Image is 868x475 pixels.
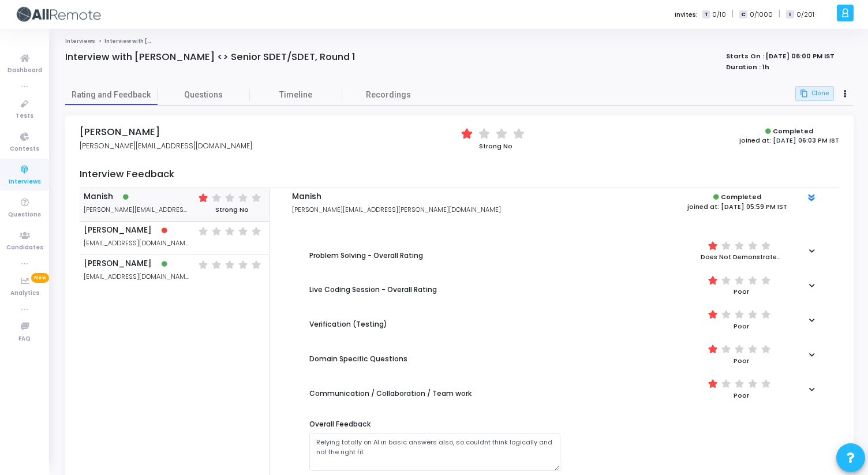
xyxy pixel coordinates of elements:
[701,356,782,366] div: Poor
[80,169,839,188] h4: Interview Feedback
[309,354,407,365] div: Domain Specific Questions
[6,243,43,253] span: Candidates
[773,126,813,136] strong: Completed
[800,89,808,98] mat-icon: content_copy
[84,238,189,248] span: [EMAIL_ADDRESS][DOMAIN_NAME]
[309,388,472,399] div: Communication / Collaboration / Team work
[721,192,761,201] strong: Completed
[732,8,734,20] span: |
[84,272,189,282] span: [EMAIL_ADDRESS][DOMAIN_NAME]
[701,321,782,331] div: Poor
[712,10,726,20] span: 0/10
[10,144,39,154] span: Contests
[84,205,189,215] span: [PERSON_NAME][EMAIL_ADDRESS][PERSON_NAME][DOMAIN_NAME]
[8,210,41,220] span: Questions
[701,287,782,297] div: Poor
[687,202,787,212] div: joined at: [DATE] 05:59 PM IST
[9,177,41,187] span: Interviews
[309,250,423,261] div: Problem Solving - Overall Rating
[65,89,158,101] span: Rating and Feedback
[795,86,834,101] button: Clone
[309,285,437,296] div: Live Coding Session - Overall Rating
[18,334,31,344] span: FAQ
[309,419,560,430] div: Overall Feedback
[84,259,152,269] span: [PERSON_NAME]
[292,192,549,202] h5: Manish
[199,205,265,215] div: Strong No
[796,10,814,20] span: 0/201
[104,38,274,44] span: Interview with [PERSON_NAME] <> Senior SDET/SDET, Round 1
[461,141,530,151] div: Strong No
[8,66,42,76] span: Dashboard
[84,226,152,235] span: [PERSON_NAME]
[65,38,95,44] a: Interviews
[65,38,854,45] nav: breadcrumb
[701,391,782,401] div: Poor
[739,136,839,145] div: joined at: [DATE] 06:03 PM IST
[675,10,698,20] label: Invites:
[10,289,39,298] span: Analytics
[701,252,782,262] div: Does Not Demonstrate The Competency
[31,273,49,283] span: New
[65,51,356,63] div: Interview with [PERSON_NAME] <> Senior SDET/SDET, Round 1
[366,89,411,101] span: Recordings
[779,8,780,20] span: |
[292,205,501,214] span: [PERSON_NAME][EMAIL_ADDRESS][PERSON_NAME][DOMAIN_NAME]
[309,319,387,330] div: Verification (Testing)
[14,3,101,26] img: logo
[158,89,250,101] span: Questions
[80,126,252,138] h4: [PERSON_NAME]
[786,10,794,19] span: I
[726,51,835,61] strong: Starts On : [DATE] 06:00 PM IST
[702,10,710,19] span: T
[84,192,113,202] span: Manish
[250,89,342,101] span: Timeline
[750,10,773,20] span: 0/1000
[739,10,747,19] span: C
[80,141,252,151] span: [PERSON_NAME][EMAIL_ADDRESS][DOMAIN_NAME]
[726,62,769,72] strong: Duration : 1h
[16,111,33,121] span: Tests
